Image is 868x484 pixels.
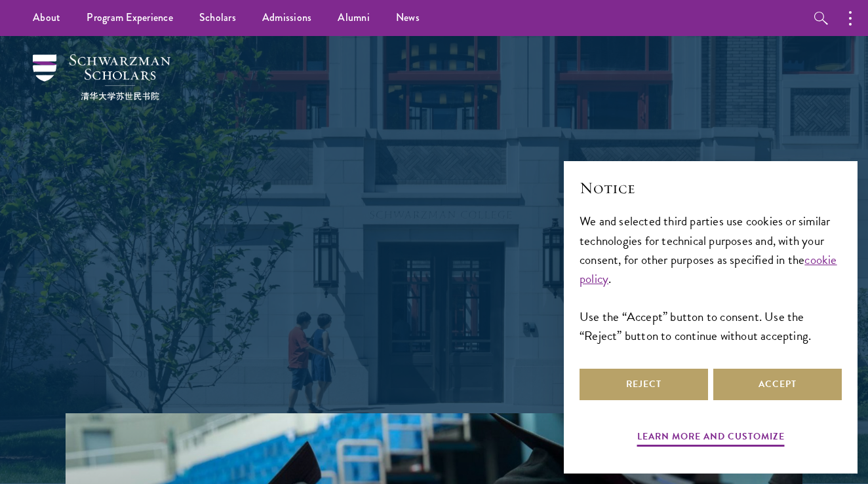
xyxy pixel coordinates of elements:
[580,250,837,288] a: cookie policy
[33,54,170,100] img: Schwarzman Scholars
[713,369,842,400] button: Accept
[637,428,785,449] button: Learn more and customize
[580,177,842,199] h2: Notice
[580,212,842,344] div: We and selected third parties use cookies or similar technologies for technical purposes and, wit...
[580,369,708,400] button: Reject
